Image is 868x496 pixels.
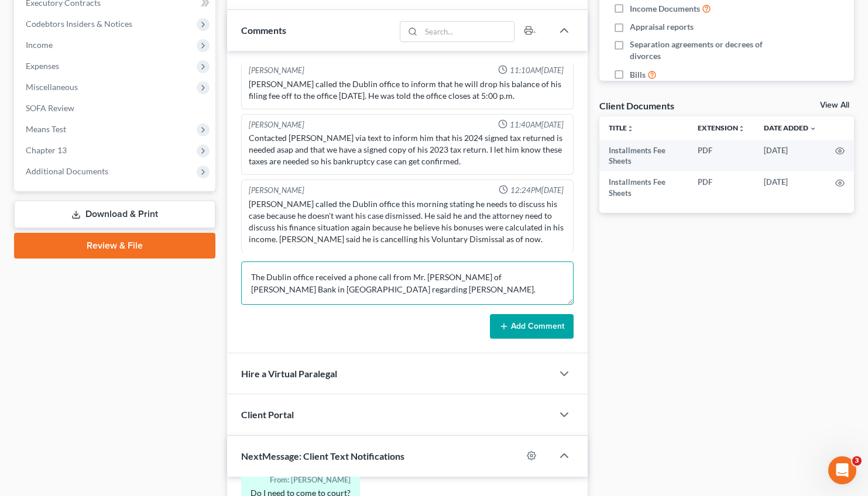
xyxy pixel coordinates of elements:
[599,171,688,204] td: Installments Fee Sheets
[809,125,816,132] i: expand_more
[14,233,215,259] a: Review & File
[754,140,826,172] td: [DATE]
[241,450,404,461] span: NextMessage: Client Text Notifications
[16,98,215,119] a: SOFA Review
[754,171,826,204] td: [DATE]
[764,123,816,132] a: Date Added expand_more
[688,171,754,204] td: PDF
[630,3,700,15] span: Income Documents
[241,409,294,420] span: Client Portal
[26,61,59,71] span: Expenses
[698,123,745,132] a: Extensionunfold_more
[510,185,564,196] span: 12:24PM[DATE]
[630,69,646,81] span: Bills
[26,19,132,29] span: Codebtors Insiders & Notices
[241,368,337,379] span: Hire a Virtual Paralegal
[627,125,634,132] i: unfold_more
[599,140,688,172] td: Installments Fee Sheets
[26,145,67,155] span: Chapter 13
[249,198,567,245] div: [PERSON_NAME] called the Dublin office this morning stating he needs to discuss his case because ...
[241,25,286,36] span: Comments
[249,119,304,130] div: [PERSON_NAME]
[599,99,674,112] div: Client Documents
[828,456,856,484] iframe: Intercom live chat
[249,65,304,76] div: [PERSON_NAME]
[630,21,694,33] span: Appraisal reports
[510,119,564,130] span: 11:40AM[DATE]
[852,456,862,466] span: 3
[738,125,745,132] i: unfold_more
[251,473,351,487] div: From: [PERSON_NAME]
[421,22,514,42] input: Search...
[688,140,754,172] td: PDF
[249,132,567,167] div: Contacted [PERSON_NAME] via text to inform him that his 2024 signed tax returned is needed asap a...
[26,82,78,92] span: Miscellaneous
[820,101,849,109] a: View All
[609,123,634,132] a: Titleunfold_more
[249,185,304,196] div: [PERSON_NAME]
[249,78,567,102] div: [PERSON_NAME] called the Dublin office to inform that he will drop his balance of his filing fee ...
[630,39,780,62] span: Separation agreements or decrees of divorces
[14,201,215,228] a: Download & Print
[26,166,108,176] span: Additional Documents
[510,65,564,76] span: 11:10AM[DATE]
[26,124,66,134] span: Means Test
[26,40,53,50] span: Income
[490,314,574,339] button: Add Comment
[26,103,74,113] span: SOFA Review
